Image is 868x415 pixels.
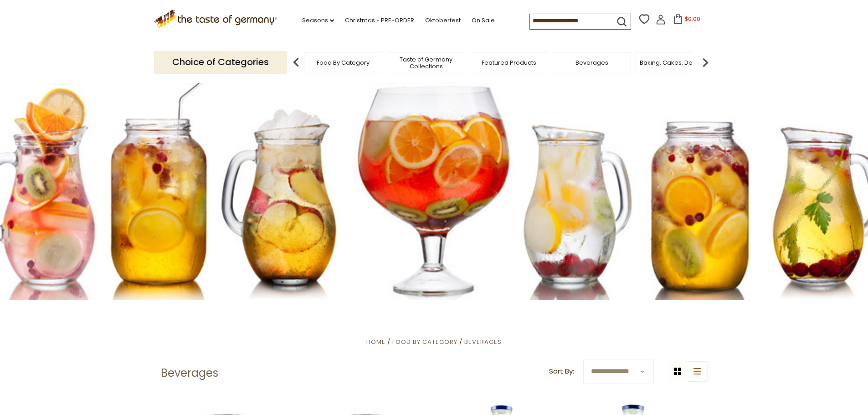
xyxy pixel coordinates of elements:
a: Featured Products [482,59,536,66]
a: Home [366,338,385,346]
a: On Sale [472,15,495,26]
a: Beverages [464,338,502,346]
img: next arrow [696,53,714,72]
a: Food By Category [317,59,370,66]
img: previous arrow [287,53,305,72]
span: $0.00 [685,15,700,23]
p: Choice of Categories [154,51,287,73]
a: Food By Category [392,338,457,346]
button: $0.00 [668,14,706,27]
a: Seasons [302,15,334,26]
a: Taste of Germany Collections [390,56,462,70]
a: Oktoberfest [425,15,461,26]
a: Baking, Cakes, Desserts [640,59,710,66]
h1: Beverages [161,366,218,380]
label: Sort By: [549,366,574,377]
a: Beverages [575,59,608,66]
a: Christmas - PRE-ORDER [345,15,414,26]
